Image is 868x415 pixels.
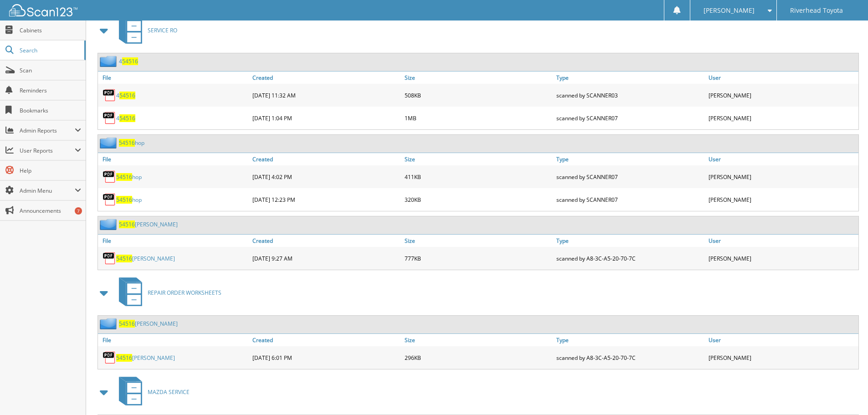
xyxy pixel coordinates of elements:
[116,255,175,262] a: 54516[PERSON_NAME]
[554,168,706,186] div: scanned by SCANNER07
[103,88,116,102] img: PDF.png
[119,220,135,228] span: 54516
[554,348,706,367] div: scanned by A8-3C-A5-20-70-7C
[402,168,555,186] div: 411KB
[20,127,75,134] span: Admin Reports
[148,388,190,396] span: MAZDA SERVICE
[706,72,858,84] a: User
[103,351,116,364] img: PDF.png
[20,26,81,34] span: Cabinets
[250,249,402,267] div: [DATE] 9:27 AM
[554,86,706,104] div: scanned by SCANNER03
[250,168,402,186] div: [DATE] 4:02 PM
[113,374,190,410] a: MAZDA SERVICE
[822,371,868,415] iframe: Chat Widget
[9,4,77,16] img: scan123-logo-white.svg
[250,235,402,247] a: Created
[119,220,178,228] a: 54516[PERSON_NAME]
[103,170,116,184] img: PDF.png
[119,114,135,122] span: 54516
[704,8,755,13] span: [PERSON_NAME]
[250,334,402,346] a: Created
[250,109,402,127] div: [DATE] 1:04 PM
[98,72,250,84] a: File
[402,153,555,165] a: Size
[706,348,858,367] div: [PERSON_NAME]
[116,196,142,204] a: 54516hop
[98,235,250,247] a: File
[100,56,119,67] img: folder2.png
[20,87,81,94] span: Reminders
[75,207,82,215] div: 7
[98,334,250,346] a: File
[706,334,858,346] a: User
[116,354,175,362] a: 54516[PERSON_NAME]
[119,139,135,147] span: 54516
[554,109,706,127] div: scanned by SCANNER07
[113,275,221,311] a: REPAIR ORDER WORKSHEETS
[103,193,116,206] img: PDF.png
[119,57,138,65] a: 454516
[706,168,858,186] div: [PERSON_NAME]
[113,12,177,48] a: SERVICE RO
[148,26,177,34] span: SERVICE RO
[402,348,555,367] div: 296KB
[122,57,138,65] span: 54516
[250,190,402,209] div: [DATE] 12:23 PM
[119,320,178,328] a: 54516[PERSON_NAME]
[20,207,81,215] span: Announcements
[706,109,858,127] div: [PERSON_NAME]
[250,86,402,104] div: [DATE] 11:32 AM
[250,348,402,367] div: [DATE] 6:01 PM
[20,187,75,195] span: Admin Menu
[790,8,843,13] span: Riverhead Toyota
[103,111,116,125] img: PDF.png
[116,114,135,122] a: 454516
[706,153,858,165] a: User
[119,139,144,147] a: 54516hop
[402,249,555,267] div: 777KB
[20,67,81,74] span: Scan
[148,289,221,297] span: REPAIR ORDER WORKSHEETS
[554,153,706,165] a: Type
[100,318,119,329] img: folder2.png
[20,147,75,154] span: User Reports
[402,235,555,247] a: Size
[402,72,555,84] a: Size
[706,235,858,247] a: User
[554,334,706,346] a: Type
[20,46,80,54] span: Search
[706,86,858,104] div: [PERSON_NAME]
[554,249,706,267] div: scanned by A8-3C-A5-20-70-7C
[250,153,402,165] a: Created
[554,72,706,84] a: Type
[402,86,555,104] div: 508KB
[100,137,119,149] img: folder2.png
[250,72,402,84] a: Created
[20,167,81,174] span: Help
[116,255,132,262] span: 54516
[554,235,706,247] a: Type
[402,190,555,209] div: 320KB
[116,92,135,99] a: 454516
[119,92,135,99] span: 54516
[116,173,132,181] span: 54516
[20,107,81,114] span: Bookmarks
[100,219,119,230] img: folder2.png
[116,196,132,204] span: 54516
[103,251,116,265] img: PDF.png
[402,109,555,127] div: 1MB
[98,153,250,165] a: File
[116,354,132,362] span: 54516
[706,249,858,267] div: [PERSON_NAME]
[706,190,858,209] div: [PERSON_NAME]
[116,173,142,181] a: 54516hop
[402,334,555,346] a: Size
[119,320,135,328] span: 54516
[554,190,706,209] div: scanned by SCANNER07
